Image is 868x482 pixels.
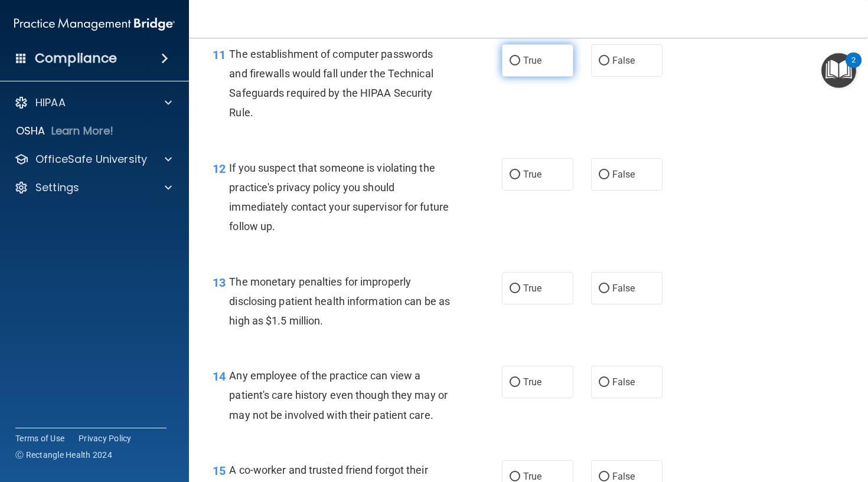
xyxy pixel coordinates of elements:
[35,96,66,110] p: HIPAA
[523,169,541,180] span: True
[79,432,132,444] a: Privacy Policy
[229,48,433,119] span: The establishment of computer passwords and firewalls would fall under the Technical Safeguards r...
[612,283,635,294] span: False
[510,378,520,387] input: True
[510,284,520,293] input: True
[213,369,226,383] span: 14
[15,432,64,444] a: Terms of Use
[510,473,520,481] input: True
[14,152,172,166] a: OfficeSafe University
[612,471,635,482] span: False
[851,60,856,76] div: 2
[15,449,112,461] span: Ⓒ Rectangle Health 2024
[14,96,172,110] a: HIPAA
[523,471,541,482] span: True
[213,276,226,290] span: 13
[599,284,609,293] input: False
[599,57,609,65] input: False
[35,181,79,195] p: Settings
[16,124,45,138] p: OSHA
[35,50,117,67] h4: Compliance
[523,55,541,66] span: True
[612,376,635,388] span: False
[229,276,450,327] span: The monetary penalties for improperly disclosing patient health information can be as high as $1....
[821,53,856,88] button: Open Resource Center, 2 new notifications
[229,369,448,421] span: Any employee of the practice can view a patient's care history even though they may or may not be...
[510,170,520,179] input: True
[510,57,520,65] input: True
[229,162,449,233] span: If you suspect that someone is violating the practice's privacy policy you should immediately con...
[599,473,609,481] input: False
[213,162,226,176] span: 12
[51,124,114,138] p: Learn More!
[35,152,147,166] p: OfficeSafe University
[599,378,609,387] input: False
[213,48,226,62] span: 11
[612,169,635,180] span: False
[14,12,175,36] img: PMB logo
[599,170,609,179] input: False
[523,376,541,388] span: True
[14,181,172,195] a: Settings
[523,283,541,294] span: True
[213,464,226,478] span: 15
[612,55,635,66] span: False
